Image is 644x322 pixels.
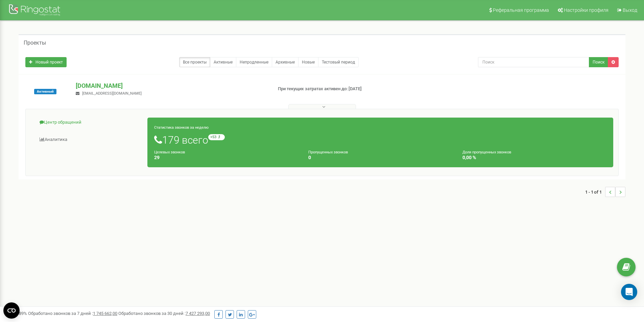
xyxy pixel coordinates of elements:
h4: 0 [308,155,452,160]
h5: Проекты [24,40,46,46]
small: Статистика звонков за неделю [154,125,209,130]
h1: 179 всего [154,134,606,146]
span: 1 - 1 of 1 [585,187,605,197]
span: Настройки профиля [564,7,609,13]
a: Тестовый период [318,57,359,67]
span: Выход [623,7,637,13]
nav: ... [585,180,625,204]
a: Все проекты [179,57,210,67]
span: Обработано звонков за 30 дней : [118,311,210,316]
a: Архивные [272,57,299,67]
h4: 0,00 % [462,155,606,160]
small: Доля пропущенных звонков [462,150,511,154]
small: Пропущенных звонков [308,150,348,154]
a: Новые [298,57,318,67]
a: Центр обращений [31,114,148,131]
p: [DOMAIN_NAME] [76,81,267,90]
small: Целевых звонков [154,150,185,154]
span: Реферальная программа [493,7,549,13]
small: +53 [208,134,225,140]
button: Поиск [589,57,608,67]
a: Непродленные [236,57,272,67]
span: Активный [34,89,56,94]
a: Активные [210,57,236,67]
span: [EMAIL_ADDRESS][DOMAIN_NAME] [82,91,142,96]
h4: 29 [154,155,298,160]
p: При текущих затратах активен до: [DATE] [278,86,419,92]
span: Обработано звонков за 7 дней : [28,311,117,316]
a: Новый проект [25,57,67,67]
button: Open CMP widget [3,302,20,319]
u: 1 745 662,00 [93,311,117,316]
div: Open Intercom Messenger [621,284,637,300]
u: 7 427 293,00 [186,311,210,316]
a: Аналитика [31,131,148,148]
input: Поиск [478,57,589,67]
